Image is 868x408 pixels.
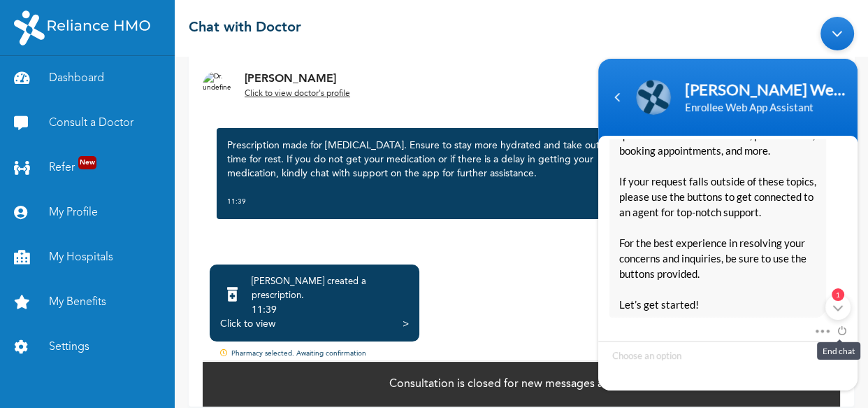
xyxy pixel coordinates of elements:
[252,275,409,303] div: [PERSON_NAME] created a prescription .
[78,156,96,169] span: New
[227,195,612,209] div: 11:39
[245,90,350,98] u: Click to view doctor's profile
[14,10,150,45] img: RelianceHMO's Logo
[227,139,612,181] p: Prescription made for [MEDICAL_DATA]. Ensure to stay more hydrated and take out time for rest. If...
[203,349,840,360] div: Pharmacy selected. Awaiting confirmation
[203,71,231,99] img: Dr. undefined`
[245,71,350,87] p: [PERSON_NAME]
[252,303,409,317] div: 11:39
[220,317,275,331] div: Click to view
[389,376,654,393] p: Consultation is closed for new messages at this time
[403,317,409,331] div: >
[591,10,865,398] iframe: SalesIQ Chatwindow
[189,17,301,38] h2: Chat with Doctor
